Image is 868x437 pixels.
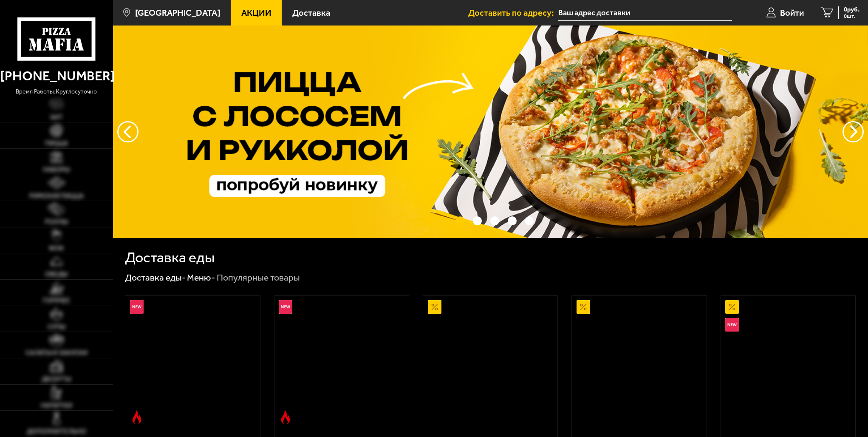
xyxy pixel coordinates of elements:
[217,272,300,284] div: Популярные товары
[187,272,215,283] a: Меню-
[27,428,86,435] span: Дополнительно
[125,272,186,283] a: Доставка еды-
[125,250,215,265] h1: Доставка еды
[780,9,804,17] span: Войти
[423,296,557,428] a: АкционныйАль-Шам 25 см (тонкое тесто)
[45,140,68,147] span: Пицца
[50,114,63,121] span: Хит
[29,193,84,199] span: Римская пицца
[279,300,292,314] img: Новинка
[130,300,144,314] img: Новинка
[843,121,864,142] button: предыдущий
[844,6,860,13] span: 0 руб.
[844,14,860,19] span: 0 шт.
[274,296,409,428] a: НовинкаОстрое блюдоРимская с мясным ассорти
[241,9,271,17] span: Акции
[41,403,72,409] span: Напитки
[721,296,855,428] a: АкционныйНовинкаВсё включено
[48,324,65,330] span: Супы
[572,296,706,428] a: АкционныйПепперони 25 см (толстое с сыром)
[45,219,68,225] span: Роллы
[130,410,144,424] img: Острое блюдо
[43,167,70,173] span: Наборы
[25,350,88,356] span: Салаты и закуски
[49,245,64,252] span: WOK
[558,5,732,21] input: Ваш адрес доставки
[456,216,464,225] button: точки переключения
[428,300,441,314] img: Акционный
[725,318,739,332] img: Новинка
[279,410,292,424] img: Острое блюдо
[125,296,260,428] a: НовинкаОстрое блюдоРимская с креветками
[577,300,590,314] img: Акционный
[490,216,499,225] button: точки переключения
[43,298,70,304] span: Горячее
[135,9,221,17] span: [GEOGRAPHIC_DATA]
[292,9,330,17] span: Доставка
[725,300,739,314] img: Акционный
[45,271,68,278] span: Обеды
[508,216,516,225] button: точки переключения
[468,9,558,17] span: Доставить по адресу:
[42,376,71,383] span: Десерты
[473,216,481,225] button: точки переключения
[117,121,139,142] button: следующий
[525,216,534,225] button: точки переключения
